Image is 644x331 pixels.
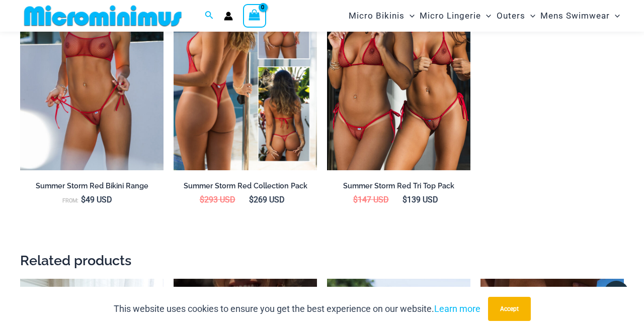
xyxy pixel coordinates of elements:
a: Mens SwimwearMenu ToggleMenu Toggle [538,3,622,29]
p: This website uses cookies to ensure you get the best experience on our website. [114,301,480,316]
span: Menu Toggle [481,3,491,29]
a: Account icon link [224,12,233,21]
span: $ [200,195,204,204]
a: Learn more [434,303,480,314]
span: $ [81,195,86,204]
span: Outers [497,3,525,29]
bdi: 293 USD [200,195,235,204]
a: Search icon link [205,10,214,22]
a: OutersMenu ToggleMenu Toggle [494,3,538,29]
span: Micro Lingerie [420,3,481,29]
bdi: 139 USD [403,195,438,204]
bdi: 49 USD [81,195,112,204]
span: $ [249,195,254,204]
span: $ [403,195,407,204]
span: Mens Swimwear [540,3,610,29]
a: Summer Storm Red Collection Pack [174,181,317,194]
h2: Related products [20,252,624,269]
a: Summer Storm Red Tri Top Pack [327,181,470,194]
span: From: [62,197,78,204]
span: Menu Toggle [525,3,535,29]
bdi: 147 USD [353,195,389,204]
span: Menu Toggle [405,3,415,29]
span: Menu Toggle [610,3,620,29]
bdi: 269 USD [249,195,285,204]
a: Micro BikinisMenu ToggleMenu Toggle [346,3,417,29]
a: Summer Storm Red Bikini Range [20,181,164,194]
button: Accept [488,297,531,321]
img: MM SHOP LOGO FLAT [20,5,186,27]
h2: Summer Storm Red Bikini Range [20,181,164,191]
h2: Summer Storm Red Collection Pack [174,181,317,191]
a: Micro LingerieMenu ToggleMenu Toggle [417,3,494,29]
a: View Shopping Cart, empty [243,4,266,27]
span: $ [353,195,358,204]
nav: Site Navigation [345,2,624,30]
h2: Summer Storm Red Tri Top Pack [327,181,470,191]
span: Micro Bikinis [349,3,405,29]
